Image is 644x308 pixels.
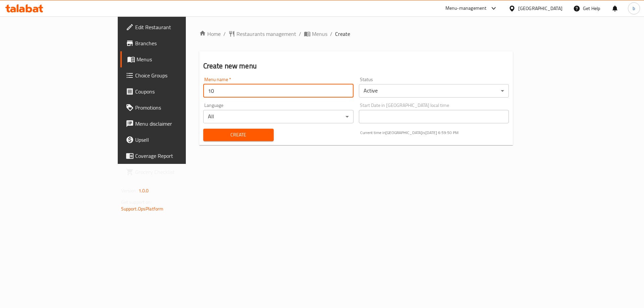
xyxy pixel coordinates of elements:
button: Create [203,129,274,141]
span: Upsell [135,136,220,144]
span: Get support on: [121,198,152,206]
div: Menu-management [445,4,487,12]
h2: Create new menu [203,61,509,71]
span: Coverage Report [135,152,220,160]
a: Menu disclaimer [120,116,225,132]
div: [GEOGRAPHIC_DATA] [518,5,562,12]
span: Choice Groups [135,71,220,79]
input: Please enter Menu name [203,84,354,98]
a: Coverage Report [120,148,225,164]
span: b [633,5,635,12]
span: Edit Restaurant [135,23,220,31]
nav: breadcrumb [199,30,513,38]
span: Menus [312,30,327,38]
a: Support.OpsPlatform [121,204,164,213]
span: Grocery Checklist [135,168,220,176]
span: Promotions [135,104,220,112]
span: Coupons [135,87,220,96]
a: Edit Restaurant [120,19,225,35]
li: / [299,30,301,38]
a: Upsell [120,132,225,148]
a: Promotions [120,100,225,116]
span: Menus [137,55,220,63]
span: Branches [135,39,220,47]
a: Coupons [120,83,225,100]
span: Version: [121,186,138,195]
span: Create [209,131,268,139]
span: Restaurants management [236,30,296,38]
span: Create [335,30,350,38]
a: Choice Groups [120,67,225,83]
a: Branches [120,35,225,51]
a: Restaurants management [228,30,296,38]
span: 1.0.0 [139,186,149,195]
a: Menus [304,30,327,38]
span: Menu disclaimer [135,120,220,128]
a: Grocery Checklist [120,164,225,180]
a: Menus [120,51,225,67]
div: All [203,110,354,123]
li: / [330,30,332,38]
div: Active [359,84,509,98]
p: Current time in [GEOGRAPHIC_DATA] is [DATE] 6:59:50 PM [360,130,509,136]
